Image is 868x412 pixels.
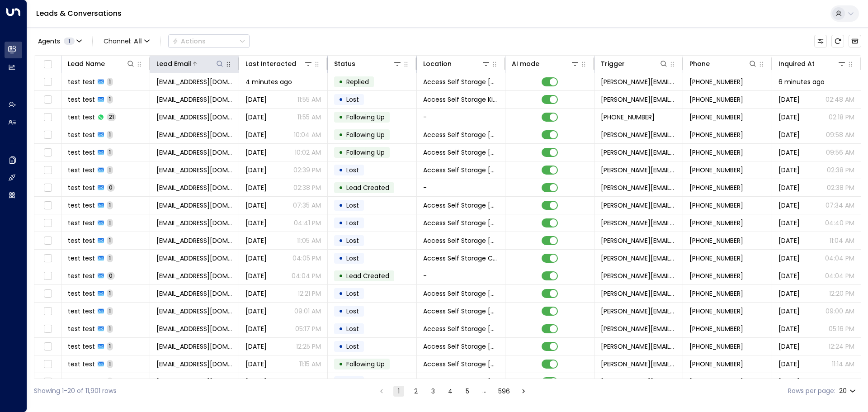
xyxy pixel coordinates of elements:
[156,236,232,245] span: test@hotmail.com
[601,166,676,175] span: laura.chambers@accessstorage.com
[423,148,499,157] span: Access Self Storage Romford
[107,378,113,385] span: 1
[42,270,53,282] span: Toggle select row
[778,148,800,157] span: Aug 25, 2025
[172,37,206,45] div: Actions
[825,271,854,280] p: 04:04 PM
[496,386,512,397] button: Go to page 596
[601,236,676,245] span: laura.chambers@accessstorage.com
[245,254,267,263] span: Jul 28, 2025
[423,218,499,227] span: Access Self Storage Romford
[689,130,743,139] span: +441708123456
[107,342,113,350] span: 1
[156,271,232,280] span: test@hotmail.com
[156,113,232,122] span: test@hotmail.com
[68,324,95,333] span: test test
[778,342,800,351] span: Jul 16, 2025
[339,268,343,284] div: •
[339,339,343,354] div: •
[168,34,250,48] div: Button group with a nested menu
[423,307,499,316] span: Access Self Storage Romford
[245,166,267,175] span: Aug 14, 2025
[689,201,743,210] span: +441708123456
[346,148,385,157] span: Following Up
[245,58,296,69] div: Last Interacted
[339,356,343,372] div: •
[42,306,53,317] span: Toggle select row
[245,342,267,351] span: Jul 16, 2025
[423,58,452,69] div: Location
[42,253,53,264] span: Toggle select row
[778,183,800,192] span: Aug 14, 2025
[107,148,113,156] span: 1
[417,179,505,196] td: -
[245,130,267,139] span: Aug 27, 2025
[601,307,676,316] span: laura.chambers@accessstorage.com
[42,323,53,335] span: Toggle select row
[334,58,401,69] div: Status
[346,254,359,263] span: Lost
[829,342,854,351] p: 12:24 PM
[68,360,95,369] span: test test
[601,360,676,369] span: laura.chambers@accessstorage.com
[245,95,267,104] span: Aug 31, 2025
[423,77,499,86] span: Access Self Storage Romford
[339,198,343,213] div: •
[339,233,343,248] div: •
[346,218,359,227] span: Lost
[346,377,359,386] span: Lost
[42,112,53,123] span: Toggle select row
[68,166,95,175] span: test test
[245,58,313,69] div: Last Interacted
[42,359,53,370] span: Toggle select row
[778,130,800,139] span: Aug 27, 2025
[601,95,676,104] span: laura.chambers@accessstorage.com
[423,254,499,263] span: Access Self Storage Cheam
[423,201,499,210] span: Access Self Storage Romford
[42,218,53,229] span: Toggle select row
[778,58,846,69] div: Inquired At
[512,58,579,69] div: AI mode
[245,218,267,227] span: Aug 05, 2025
[829,289,854,298] p: 12:20 PM
[346,77,369,86] span: Replied
[107,184,115,191] span: 0
[346,183,389,192] span: Lead Created
[156,254,232,263] span: test@hotmail.com
[156,289,232,298] span: test@hotmail.com
[788,386,835,396] label: Rows per page:
[294,218,321,227] p: 04:41 PM
[601,254,676,263] span: laura.chambers@accessstorage.com
[689,254,743,263] span: +441708123456
[831,35,844,47] span: Refresh
[245,360,267,369] span: Jul 16, 2025
[156,58,191,69] div: Lead Email
[346,166,359,175] span: Lost
[417,109,505,126] td: -
[68,113,95,122] span: test test
[68,218,95,227] span: test test
[346,95,359,104] span: Lost
[423,58,491,69] div: Location
[294,130,321,139] p: 10:04 AM
[156,130,232,139] span: test@hotmail.com
[107,325,113,332] span: 1
[376,385,529,397] nav: pagination navigation
[346,271,389,280] span: Lead Created
[410,386,421,397] button: Go to page 2
[68,236,95,245] span: test test
[689,148,743,157] span: +441708123456
[245,271,267,280] span: Jul 28, 2025
[601,58,625,69] div: Trigger
[42,376,53,388] span: Toggle select row
[107,254,113,262] span: 1
[339,215,343,231] div: •
[826,307,854,316] p: 09:00 AM
[100,35,153,47] span: Channel:
[346,201,359,210] span: Lost
[778,377,800,386] span: Jul 15, 2025
[156,324,232,333] span: test@hotmail.com
[601,377,676,386] span: laura.chambers@accessstorage.com
[42,235,53,246] span: Toggle select row
[299,360,321,369] p: 11:15 AM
